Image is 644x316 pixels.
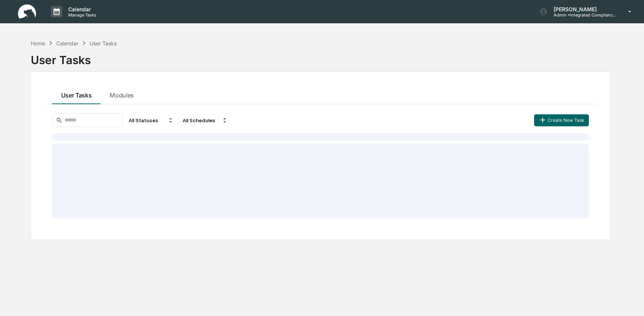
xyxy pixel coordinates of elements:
[31,47,610,67] div: User Tasks
[62,12,100,18] p: Manage Tasks
[548,6,617,12] p: [PERSON_NAME]
[56,40,78,46] div: Calendar
[18,4,36,19] img: logo
[180,114,231,126] div: All Schedules
[548,12,617,18] p: Admin • Integrated Compliance Advisors - Consultants
[52,84,101,104] button: User Tasks
[31,40,45,46] div: Home
[126,114,177,126] div: All Statuses
[90,40,117,46] div: User Tasks
[534,114,589,126] button: Create New Task
[101,84,143,104] button: Modules
[62,6,100,12] p: Calendar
